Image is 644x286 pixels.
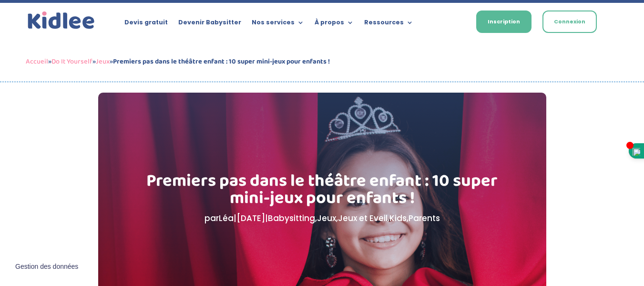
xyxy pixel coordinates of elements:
span: » » » [26,56,330,67]
button: Gestion des données [10,257,84,277]
h1: Premiers pas dans le théâtre enfant : 10 super mini-jeux pour enfants ! [146,172,498,212]
a: Do It Yourself [51,56,92,67]
a: Devenir Babysitter [178,19,241,30]
a: À propos [315,19,354,30]
img: logo_kidlee_bleu [26,10,97,32]
a: Kidlee Logo [26,10,97,32]
a: Devis gratuit [124,19,168,30]
img: Français [446,20,455,25]
a: Accueil [26,56,48,67]
a: Babysitting [268,212,315,224]
a: Parents [409,212,440,224]
a: Inscription [476,11,532,33]
a: Connexion [542,11,597,33]
span: Gestion des données [15,263,78,271]
strong: Premiers pas dans le théâtre enfant : 10 super mini-jeux pour enfants ! [113,56,330,67]
a: Kids [389,212,407,224]
span: [DATE] [236,212,265,224]
a: Jeux [96,56,110,67]
a: Nos services [252,19,304,30]
a: Ressources [364,19,413,30]
a: Jeux et Eveil [338,212,388,224]
a: Jeux [317,212,336,224]
p: par | | , , , , [146,212,498,225]
a: Léa [219,212,234,224]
